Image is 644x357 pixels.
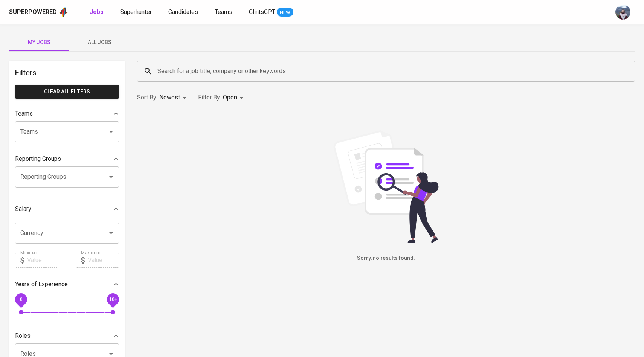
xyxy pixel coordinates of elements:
[249,8,275,15] span: GlintsGPT
[15,151,119,166] div: Reporting Groups
[15,280,68,289] p: Years of Experience
[223,94,237,101] span: Open
[15,277,119,292] div: Years of Experience
[137,254,635,262] h6: Sorry, no results found.
[21,87,113,96] span: Clear All filters
[198,93,220,102] p: Filter By
[15,154,61,163] p: Reporting Groups
[137,93,156,102] p: Sort By
[223,91,246,105] div: Open
[15,204,31,214] p: Salary
[330,130,443,243] img: file_searching.svg
[88,253,119,268] input: Value
[159,93,180,102] p: Newest
[106,228,116,238] button: Open
[20,296,22,302] span: 0
[277,9,293,16] span: NEW
[90,8,105,17] a: Jobs
[9,6,69,18] a: Superpoweredapp logo
[27,253,58,268] input: Value
[15,106,119,121] div: Teams
[106,127,116,137] button: Open
[159,91,189,105] div: Newest
[106,172,116,182] button: Open
[15,67,119,79] h6: Filters
[215,8,232,15] span: Teams
[215,8,234,17] a: Teams
[109,296,117,302] span: 10+
[15,328,119,343] div: Roles
[615,5,630,20] img: christine.raharja@glints.com
[120,8,152,15] span: Superhunter
[168,8,198,15] span: Candidates
[58,6,69,18] img: app logo
[15,109,33,118] p: Teams
[15,201,119,217] div: Salary
[14,38,65,47] span: My Jobs
[90,8,104,15] b: Jobs
[120,8,153,17] a: Superhunter
[9,8,57,17] div: Superpowered
[74,38,125,47] span: All Jobs
[249,8,293,17] a: GlintsGPT NEW
[168,8,200,17] a: Candidates
[15,85,119,99] button: Clear All filters
[15,331,31,340] p: Roles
